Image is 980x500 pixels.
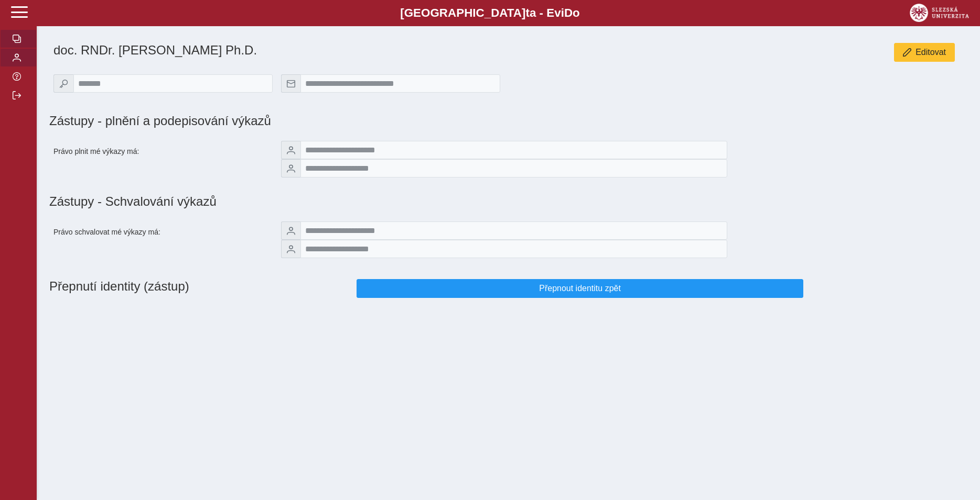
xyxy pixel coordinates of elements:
[49,137,277,182] div: Právo plnit mé výkazy má:
[53,43,652,58] h1: doc. RNDr. [PERSON_NAME] Ph.D.
[357,279,803,298] button: Přepnout identitu zpět
[894,43,955,62] button: Editovat
[49,194,967,209] h1: Zástupy - Schvalování výkazů
[910,4,969,22] img: logo_web_su.png
[31,6,949,20] b: [GEOGRAPHIC_DATA] a - Evi
[525,6,529,19] span: t
[49,217,277,262] div: Právo schvalovat mé výkazy má:
[49,114,652,128] h1: Zástupy - plnění a podepisování výkazů
[365,284,794,293] span: Přepnout identitu zpět
[916,48,946,57] span: Editovat
[564,6,573,19] span: D
[573,6,580,19] span: o
[49,275,352,302] h1: Přepnutí identity (zástup)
